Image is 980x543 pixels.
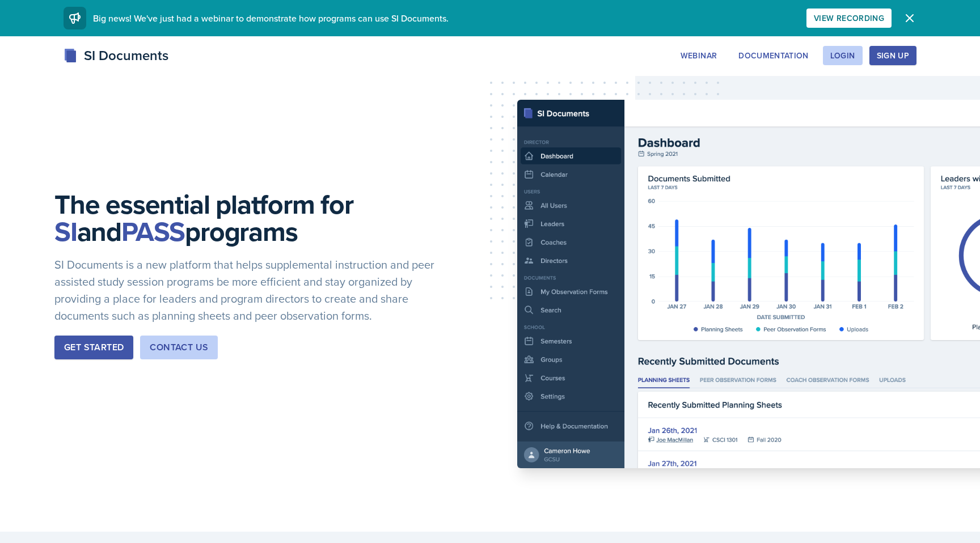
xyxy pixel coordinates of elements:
button: Documentation [731,46,816,65]
button: Login [823,46,863,65]
div: SI Documents [64,45,168,66]
div: Documentation [738,51,809,60]
button: View Recording [806,9,892,28]
div: Login [830,51,855,60]
button: Sign Up [869,46,916,65]
div: View Recording [814,14,884,23]
div: Sign Up [877,51,909,60]
div: Get Started [64,341,124,354]
button: Contact Us [140,336,218,359]
button: Get Started [54,336,133,359]
button: Webinar [673,46,724,65]
span: Big news! We've just had a webinar to demonstrate how programs can use SI Documents. [93,12,449,24]
div: Contact Us [150,341,208,354]
div: Webinar [681,51,717,60]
